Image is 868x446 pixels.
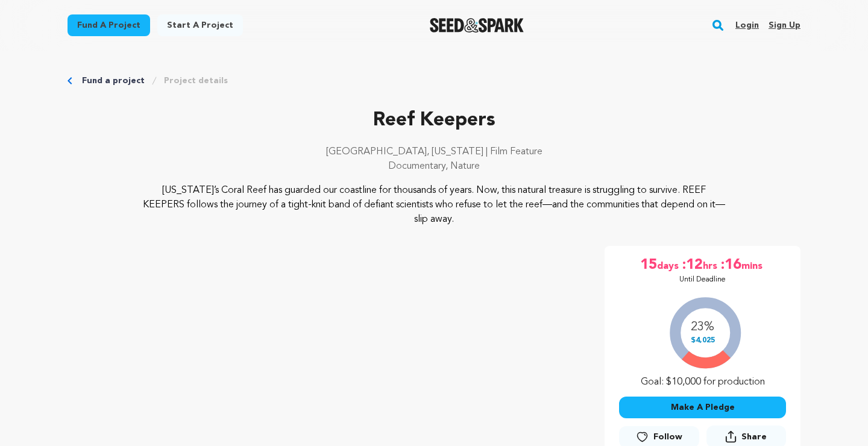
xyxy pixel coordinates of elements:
a: Fund a project [82,75,145,87]
span: Follow [653,431,682,443]
a: Seed&Spark Homepage [430,18,524,33]
a: Project details [164,75,228,87]
div: Breadcrumb [68,75,800,87]
a: Fund a project [68,14,150,36]
span: days [657,256,681,275]
p: [US_STATE]’s Coral Reef has guarded our coastline for thousands of years. Now, this natural treas... [141,183,728,227]
button: Make A Pledge [619,397,786,418]
span: hrs [703,256,720,275]
span: mins [741,256,765,275]
span: Share [741,431,767,443]
p: Until Deadline [679,275,726,284]
a: Start a project [157,14,243,36]
a: Sign up [769,16,800,35]
p: Reef Keepers [68,106,800,135]
span: 15 [640,256,657,275]
p: [GEOGRAPHIC_DATA], [US_STATE] | Film Feature [68,145,800,159]
p: Documentary, Nature [68,159,800,174]
img: Seed&Spark Logo Dark Mode [430,18,524,33]
span: :12 [681,256,703,275]
span: :16 [720,256,741,275]
a: Login [735,16,759,35]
